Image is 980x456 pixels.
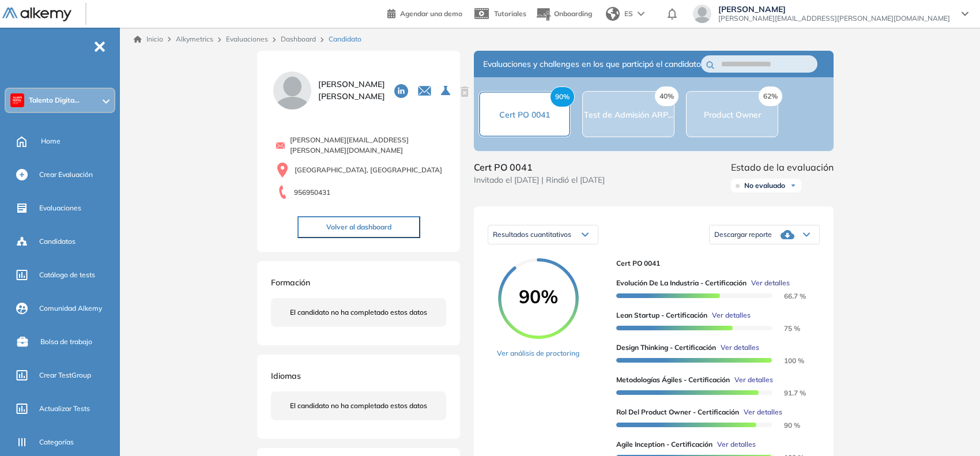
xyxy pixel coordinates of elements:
span: 90% [550,86,575,107]
a: Agendar una demo [387,6,462,20]
span: Cert PO 0041 [499,110,550,120]
span: Descargar reporte [714,230,772,239]
span: Ver detalles [751,278,790,288]
span: 75 % [770,324,800,333]
span: Candidatos [39,236,76,247]
span: Catálogo de tests [39,270,95,280]
span: Design Thinking - Certificación [616,342,716,353]
button: Ver detalles [739,407,782,417]
span: Evolución de la industria - Certificación [616,278,747,288]
span: 90% [498,287,579,306]
button: Ver detalles [713,439,756,450]
span: Product Owner [704,110,761,120]
img: Ícono de flecha [790,182,797,189]
span: [PERSON_NAME] [PERSON_NAME] [318,78,385,103]
a: Evaluaciones [226,35,268,43]
span: Actualizar Tests [39,404,90,414]
span: [PERSON_NAME] [718,5,950,14]
span: Onboarding [554,9,592,18]
span: Home [41,136,61,146]
span: Lean Startup - Certificación [616,310,707,321]
span: 66.7 % [770,292,806,300]
a: Ver análisis de proctoring [497,348,579,359]
span: Agendar una demo [400,9,462,18]
span: 62% [759,86,782,106]
a: Inicio [134,34,163,44]
span: Crear Evaluación [39,169,93,180]
span: 100 % [770,356,804,365]
img: https://assets.alkemy.org/workspaces/620/d203e0be-08f6-444b-9eae-a92d815a506f.png [13,96,22,105]
span: Evaluaciones y challenges en los que participó el candidato [483,58,701,70]
img: arrow [638,12,644,16]
span: ES [624,9,633,19]
span: Candidato [329,34,361,44]
img: world [606,7,620,21]
span: Alkymetrics [176,35,213,43]
span: Ver detalles [712,310,751,321]
span: Metodologías Ágiles - Certificación [616,375,730,385]
button: Ver detalles [707,310,751,321]
span: Rol del Product Owner - Certificación [616,407,739,417]
span: El candidato no ha completado estos datos [290,307,427,318]
button: Volver al dashboard [297,216,420,238]
span: El candidato no ha completado estos datos [290,401,427,411]
span: Tutoriales [494,9,526,18]
span: [PERSON_NAME][EMAIL_ADDRESS][PERSON_NAME][DOMAIN_NAME] [718,14,950,23]
span: No evaluado [744,181,785,190]
span: 40% [655,86,679,106]
span: Agile Inception - Certificación [616,439,713,450]
span: Idiomas [271,371,301,381]
img: Logo [2,7,71,22]
span: 956950431 [294,187,330,198]
button: Onboarding [536,2,592,27]
span: [PERSON_NAME][EMAIL_ADDRESS][PERSON_NAME][DOMAIN_NAME] [290,135,446,156]
button: Ver detalles [716,342,759,353]
button: Ver detalles [730,375,773,385]
img: PROFILE_MENU_LOGO_USER [271,69,314,112]
span: Ver detalles [721,342,759,353]
span: Ver detalles [744,407,782,417]
span: 91.7 % [770,389,806,397]
span: 90 % [770,421,800,429]
span: Comunidad Alkemy [39,303,102,314]
span: Ver detalles [734,375,773,385]
span: Estado de la evaluación [731,160,834,174]
span: Evaluaciones [39,203,81,213]
span: [GEOGRAPHIC_DATA], [GEOGRAPHIC_DATA] [295,165,442,175]
button: Ver detalles [747,278,790,288]
a: Dashboard [281,35,316,43]
span: Test de Admisión ARP... [584,110,673,120]
span: Talento Digita... [29,96,80,105]
span: Bolsa de trabajo [40,337,92,347]
span: Formación [271,277,310,288]
span: Ver detalles [717,439,756,450]
span: Resultados cuantitativos [493,230,571,239]
span: Crear TestGroup [39,370,91,380]
span: Categorías [39,437,74,447]
span: Cert PO 0041 [616,258,811,269]
span: Invitado el [DATE] | Rindió el [DATE] [474,174,605,186]
span: Cert PO 0041 [474,160,605,174]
